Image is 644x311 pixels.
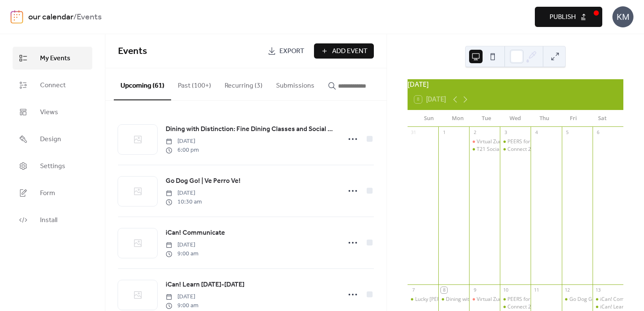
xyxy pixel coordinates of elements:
[13,128,92,150] a: Design
[40,188,55,198] span: Form
[502,129,509,136] div: 3
[595,129,601,136] div: 6
[166,189,202,198] span: [DATE]
[501,110,530,127] div: Wed
[500,146,531,153] div: Connect 21
[408,296,438,303] div: Lucky Littles and Young Explorers - Orange County Regional History Center
[166,198,202,206] span: 10:30 am
[469,146,500,153] div: T21 Social Network (members 18+) September 2025
[166,124,335,134] span: Dining with Distinction: Fine Dining Classes and Social Skills for Young Adults
[588,110,617,127] div: Sat
[28,9,73,25] a: our calendar
[533,129,539,136] div: 4
[13,47,92,70] a: My Events
[11,10,23,24] img: logo
[410,287,416,293] div: 7
[40,161,65,172] span: Settings
[530,110,559,127] div: Thu
[415,296,599,303] div: Lucky [PERSON_NAME] and [PERSON_NAME] Explorers - [GEOGRAPHIC_DATA]
[507,296,633,303] div: PEERS for Adults ages [DEMOGRAPHIC_DATA] and up
[469,138,500,145] div: Virtual Zumba with Elyse
[500,296,531,303] div: PEERS for Adults ages 18 and up
[279,46,304,56] span: Export
[443,110,472,127] div: Mon
[564,287,571,293] div: 12
[469,296,500,303] div: Virtual Zumba with Elyse
[261,43,311,59] a: Export
[13,209,92,231] a: Install
[502,287,509,293] div: 10
[166,228,225,238] span: iCan! Communicate
[166,146,199,155] span: 6:00 pm
[593,296,623,303] div: iCan! Communicate
[438,296,469,303] div: Dining with Distinction: Fine Dining Classes and Social Skills for Young Adults
[500,303,531,311] div: Connect 21
[13,182,92,204] a: Form
[314,43,374,59] button: Add Event
[569,296,631,303] div: Go Dog Go! | Ve Perro Ve!
[472,287,478,293] div: 9
[595,287,601,293] div: 13
[40,134,61,145] span: Design
[535,7,602,27] button: Publish
[414,110,443,127] div: Sun
[13,74,92,97] a: Connect
[507,146,534,153] div: Connect 21
[472,110,501,127] div: Tue
[441,129,447,136] div: 1
[171,68,218,99] button: Past (100+)
[166,228,225,239] a: iCan! Communicate
[166,176,241,187] a: Go Dog Go! | Ve Perro Ve!
[73,9,77,25] b: /
[564,129,571,136] div: 5
[218,68,269,99] button: Recurring (3)
[410,129,416,136] div: 31
[13,101,92,123] a: Views
[114,68,171,100] button: Upcoming (61)
[559,110,588,127] div: Fri
[446,296,625,303] div: Dining with Distinction: Fine Dining Classes and Social Skills for Young Adults
[40,107,58,118] span: Views
[166,241,199,249] span: [DATE]
[40,54,70,64] span: My Events
[507,303,534,311] div: Connect 21
[13,155,92,177] a: Settings
[477,138,561,145] div: Virtual Zumba with [PERSON_NAME]
[477,146,577,153] div: T21 Social Network (members 18+) [DATE]
[166,137,199,146] span: [DATE]
[593,303,623,311] div: iCan! Learn 2025-2026
[332,46,368,56] span: Add Event
[118,42,147,61] span: Events
[166,249,199,258] span: 9:00 am
[562,296,593,303] div: Go Dog Go! | Ve Perro Ve!
[166,301,199,310] span: 9:00 am
[40,215,57,225] span: Install
[477,296,561,303] div: Virtual Zumba with [PERSON_NAME]
[166,124,335,135] a: Dining with Distinction: Fine Dining Classes and Social Skills for Young Adults
[269,68,321,99] button: Submissions
[166,279,244,290] a: iCan! Learn [DATE]-[DATE]
[77,9,102,25] b: Events
[472,129,478,136] div: 2
[533,287,539,293] div: 11
[166,292,199,301] span: [DATE]
[40,80,66,91] span: Connect
[507,138,633,145] div: PEERS for Adults ages [DEMOGRAPHIC_DATA] and up
[500,138,531,145] div: PEERS for Adults ages 18 and up
[550,12,576,22] span: Publish
[408,79,623,89] div: [DATE]
[612,6,633,27] div: KM
[441,287,447,293] div: 8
